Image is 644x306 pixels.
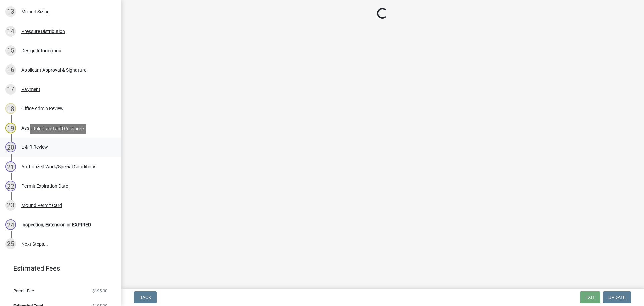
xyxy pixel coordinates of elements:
[13,289,34,293] span: Permit Fee
[5,200,16,211] div: 23
[21,68,86,72] div: Applicant Approval & Signature
[5,142,16,152] div: 20
[21,106,64,111] div: Office Admin Review
[5,26,16,37] div: 14
[5,161,16,172] div: 21
[21,184,68,188] div: Permit Expiration Date
[5,238,16,249] div: 25
[21,222,91,227] div: Inspection, Extension or EXPIRED
[21,126,74,130] div: Assistant Director Review
[21,145,48,149] div: L & R Review
[134,291,157,303] button: Back
[580,291,600,303] button: Exit
[5,181,16,191] div: 22
[5,103,16,114] div: 18
[603,291,631,303] button: Update
[21,203,62,208] div: Mound Permit Card
[30,124,86,134] div: Role: Land and Resource
[5,6,16,17] div: 13
[5,219,16,230] div: 24
[21,87,40,92] div: Payment
[608,295,626,300] span: Update
[21,29,65,34] div: Pressure Distribution
[5,123,16,133] div: 19
[139,295,151,300] span: Back
[5,262,110,275] a: Estimated Fees
[5,84,16,95] div: 17
[5,45,16,56] div: 15
[21,164,96,169] div: Authorized Work/Special Conditions
[92,289,107,293] span: $195.00
[5,64,16,75] div: 16
[21,9,50,14] div: Mound Sizing
[21,48,61,53] div: Design Information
